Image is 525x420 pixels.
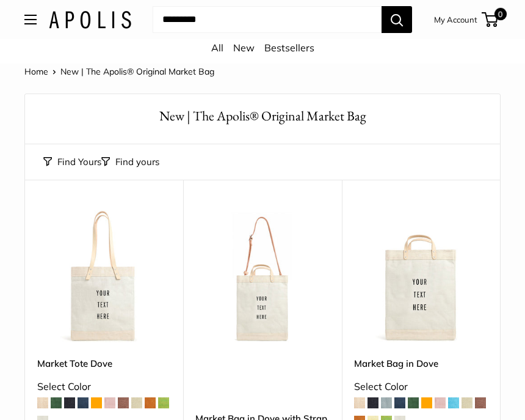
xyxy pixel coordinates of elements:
h1: New | The Apolis® Original Market Bag [43,106,482,125]
img: Market Bag in Dove [354,210,488,344]
nav: Breadcrumb [24,64,214,79]
a: Market Bag in DoveMarket Bag in Dove [354,210,488,344]
a: Market Tote Dove [37,356,171,370]
a: My Account [434,12,477,27]
button: Search [382,6,412,33]
div: Select Color [37,378,171,396]
span: New | The Apolis® Original Market Bag [60,66,214,77]
img: Apolis [49,11,131,29]
input: Search... [153,6,382,33]
a: Market Bag in Dove [354,356,488,370]
a: All [211,42,223,54]
a: Bestsellers [264,42,314,54]
img: Market Tote Dove [37,210,171,344]
button: Filter collection [101,153,159,171]
img: Market Bag in Dove with Strap [195,210,329,344]
button: Find Yours [43,153,101,171]
a: Market Bag in Dove with StrapMarket Bag in Dove with Strap [195,210,329,344]
button: Open menu [24,15,37,24]
a: Market Tote DoveMarket Tote Dove [37,210,171,344]
a: New [233,42,255,54]
a: 0 [483,12,498,27]
a: Home [24,66,48,77]
span: 0 [494,8,507,20]
div: Select Color [354,378,488,396]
